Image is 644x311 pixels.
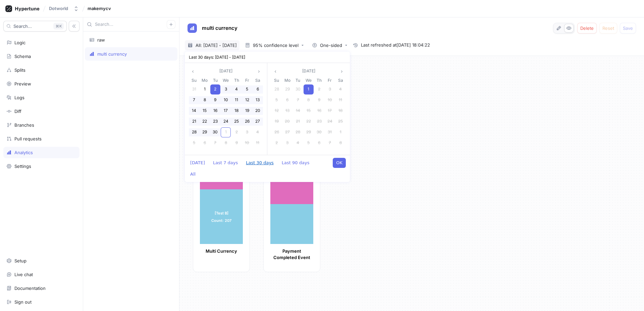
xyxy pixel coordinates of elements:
[304,117,314,127] div: 22
[252,106,263,116] div: 20 Sep 2025
[231,127,242,138] div: 02 Oct 2025
[271,127,282,138] div: 26 Oct 2025
[325,138,335,148] div: 7
[293,117,303,127] div: 21
[272,138,282,148] div: 2
[200,127,210,137] div: 29
[189,106,199,116] div: 14
[325,106,335,116] div: 17 Oct 2025
[335,95,346,106] div: 11 Oct 2025
[200,106,210,116] div: 15
[191,69,195,73] svg: angle left
[189,84,199,95] div: 31
[189,127,200,138] div: 28 Sep 2025
[253,117,263,127] div: 27
[282,117,292,127] div: 20
[221,116,231,127] div: 24 Sep 2025
[189,95,200,106] div: 07 Sep 2025
[338,67,346,75] button: angle right
[223,119,228,124] span: 24
[189,138,199,148] div: 5
[314,116,325,127] div: 23 Oct 2025
[317,129,322,134] span: 30
[242,127,253,138] div: 03 Oct 2025
[314,95,325,106] div: 09 Oct 2025
[189,77,263,148] div: Sep 2025
[314,84,324,95] div: 2
[272,95,282,105] div: 5
[335,84,346,95] div: 04 Oct 2025
[307,108,311,113] span: 15
[292,84,303,95] div: 30 Sep 2025
[210,106,221,116] div: 16 Sep 2025
[275,97,278,102] span: 5
[204,97,206,102] span: 8
[245,140,249,145] span: 10
[255,108,260,113] span: 20
[285,86,290,91] span: 29
[14,40,25,45] div: Logic
[234,119,239,124] span: 25
[253,84,263,95] div: 6
[231,84,242,95] div: 04 Sep 2025
[49,6,68,11] div: Dotworld
[292,106,303,116] div: 14 Oct 2025
[210,138,221,148] div: 07 Oct 2025
[335,84,345,95] div: 4
[309,40,350,50] button: One-sided
[335,106,345,116] div: 18
[273,69,277,73] svg: angle left
[210,117,220,127] div: 23
[231,95,241,105] div: 11
[303,138,314,148] div: 05 Nov 2025
[297,97,299,102] span: 7
[293,95,303,105] div: 7
[278,158,313,168] button: Last 90 days
[204,86,206,91] span: 1
[187,169,199,179] button: All
[200,84,210,95] div: 1
[306,129,311,134] span: 29
[314,106,324,116] div: 16
[361,42,430,49] span: Last refreshed at [DATE] 18:04:22
[3,21,67,32] button: Search...K
[282,116,293,127] div: 20 Oct 2025
[202,129,207,134] span: 29
[252,95,263,106] div: 13 Sep 2025
[214,140,216,145] span: 7
[292,95,303,106] div: 07 Oct 2025
[285,119,290,124] span: 20
[235,97,238,102] span: 11
[577,23,597,34] button: Delete
[304,138,314,148] div: 5
[204,140,206,145] span: 6
[314,84,325,95] div: 02 Oct 2025
[271,67,279,75] button: angle left
[325,95,335,105] div: 10
[242,95,252,105] div: 12
[335,127,345,137] div: 1
[217,67,235,75] button: [DATE]
[256,97,260,102] span: 13
[282,138,292,148] div: 3
[293,138,303,148] div: 4
[210,127,220,137] div: 30
[14,286,46,291] div: Documentation
[210,84,220,95] div: 2
[252,127,263,138] div: 04 Oct 2025
[242,106,253,116] div: 19 Sep 2025
[282,95,293,106] div: 06 Oct 2025
[328,97,332,102] span: 10
[253,138,263,148] div: 11
[210,127,221,138] div: 30 Sep 2025
[275,119,279,124] span: 19
[221,95,231,106] div: 10 Sep 2025
[210,95,221,106] div: 09 Sep 2025
[335,127,346,138] div: 01 Nov 2025
[329,86,331,91] span: 3
[303,127,314,138] div: 29 Oct 2025
[282,84,293,95] div: 29 Sep 2025
[200,84,210,95] div: 01 Sep 2025
[271,77,346,148] div: Oct 2025
[325,138,335,148] div: 07 Nov 2025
